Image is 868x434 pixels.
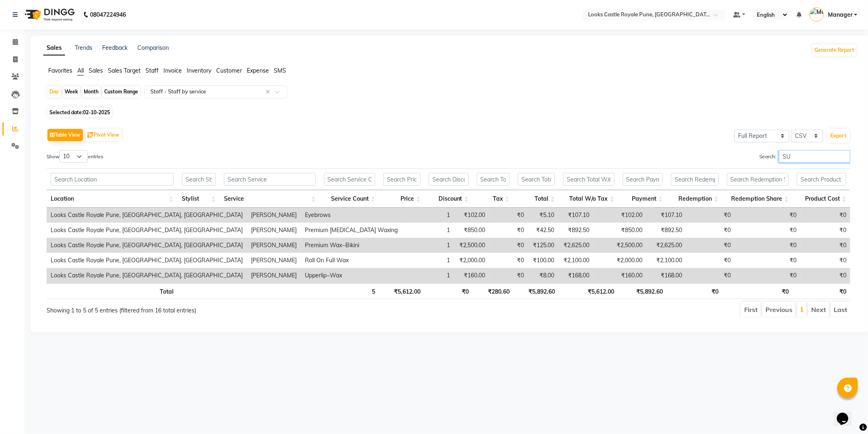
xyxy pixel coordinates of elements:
[593,223,647,238] td: ₹850.00
[266,88,273,96] span: Clear all
[89,67,103,74] span: Sales
[379,283,425,299] th: ₹5,612.00
[383,173,421,186] input: Search Price
[90,3,126,26] b: 08047224946
[759,150,850,163] label: Search:
[47,86,61,97] div: Day
[301,253,402,268] td: Roll On Full Wax
[667,283,723,299] th: ₹0
[59,150,88,163] select: Showentries
[163,67,182,74] span: Invoice
[623,173,663,186] input: Search Payment
[477,173,510,186] input: Search Tax
[47,283,178,299] th: Total
[425,190,472,208] th: Discount: activate to sort column ascending
[723,283,793,299] th: ₹0
[489,238,528,253] td: ₹0
[47,223,247,238] td: Looks Castle Royale Pune, [GEOGRAPHIC_DATA], [GEOGRAPHIC_DATA]
[454,238,490,253] td: ₹2,500.00
[558,223,593,238] td: ₹892.50
[102,86,140,97] div: Custom Range
[735,208,801,223] td: ₹0
[43,41,65,55] a: Sales
[247,208,301,223] td: [PERSON_NAME]
[85,129,121,141] button: Pivot View
[801,268,850,283] td: ₹0
[489,268,528,283] td: ₹0
[593,208,647,223] td: ₹102.00
[828,11,852,19] span: Manager
[686,223,735,238] td: ₹0
[593,253,647,268] td: ₹2,000.00
[667,190,723,208] th: Redemption: activate to sort column ascending
[108,67,141,74] span: Sales Target
[528,268,558,283] td: ₹8.00
[518,173,555,186] input: Search Total
[834,401,860,426] iframe: chat widget
[800,305,804,313] a: 1
[735,268,801,283] td: ₹0
[454,223,490,238] td: ₹850.00
[801,223,850,238] td: ₹0
[47,301,374,315] div: Showing 1 to 5 of 5 entries (filtered from 16 total entries)
[247,67,269,74] span: Expense
[489,253,528,268] td: ₹0
[102,44,128,51] a: Feedback
[87,132,94,138] img: pivot.png
[735,253,801,268] td: ₹0
[793,283,851,299] th: ₹0
[247,253,301,268] td: [PERSON_NAME]
[686,253,735,268] td: ₹0
[402,238,454,253] td: 1
[48,67,72,74] span: Favorites
[489,208,528,223] td: ₹0
[47,268,247,283] td: Looks Castle Royale Pune, [GEOGRAPHIC_DATA], [GEOGRAPHIC_DATA]
[619,190,667,208] th: Payment: activate to sort column ascending
[247,223,301,238] td: [PERSON_NAME]
[145,67,159,74] span: Staff
[301,238,402,253] td: Premium Wax~Bikini
[810,7,824,22] img: Manager
[454,208,490,223] td: ₹102.00
[727,173,789,186] input: Search Redemption Share
[647,238,687,253] td: ₹2,625.00
[454,268,490,283] td: ₹160.00
[528,208,558,223] td: ₹5.10
[224,173,316,186] input: Search Service
[247,268,301,283] td: [PERSON_NAME]
[528,253,558,268] td: ₹100.00
[75,44,92,51] a: Trends
[812,44,856,56] button: Generate Report
[83,109,110,115] span: 02-10-2025
[801,208,850,223] td: ₹0
[47,107,112,117] span: Selected date:
[402,253,454,268] td: 1
[489,223,528,238] td: ₹0
[558,253,593,268] td: ₹2,100.00
[647,268,687,283] td: ₹168.00
[187,67,211,74] span: Inventory
[77,67,84,74] span: All
[301,223,402,238] td: Premium [MEDICAL_DATA] Waxing
[647,208,687,223] td: ₹107.10
[51,173,174,186] input: Search Location
[178,190,220,208] th: Stylist: activate to sort column ascending
[47,150,103,163] label: Show entries
[429,173,468,186] input: Search Discount
[528,223,558,238] td: ₹42.50
[320,283,380,299] th: 5
[47,208,247,223] td: Looks Castle Royale Pune, [GEOGRAPHIC_DATA], [GEOGRAPHIC_DATA]
[793,190,850,208] th: Product Cost: activate to sort column ascending
[379,190,425,208] th: Price: activate to sort column ascending
[735,238,801,253] td: ₹0
[47,253,247,268] td: Looks Castle Royale Pune, [GEOGRAPHIC_DATA], [GEOGRAPHIC_DATA]
[735,223,801,238] td: ₹0
[619,283,667,299] th: ₹5,892.60
[137,44,169,51] a: Comparison
[558,238,593,253] td: ₹2,625.00
[425,283,472,299] th: ₹0
[528,238,558,253] td: ₹125.00
[686,208,735,223] td: ₹0
[559,190,619,208] th: Total W/o Tax: activate to sort column ascending
[647,253,687,268] td: ₹2,100.00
